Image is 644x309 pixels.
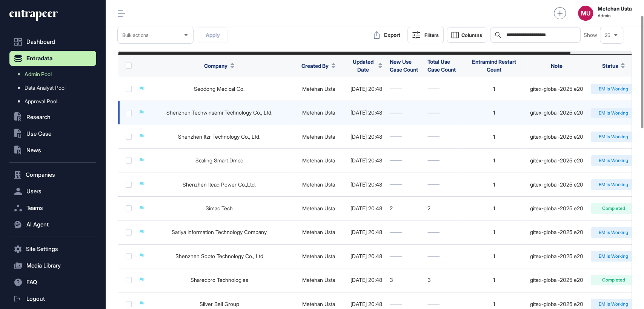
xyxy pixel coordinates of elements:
[26,147,41,153] span: News
[591,132,636,142] div: EM is Working
[206,205,233,211] a: Simac Tech
[530,134,583,140] div: gitex-global-2025 e20
[13,81,96,95] a: Data Analyst Pool
[407,27,444,43] button: Filters
[591,179,636,190] div: EM is Working
[302,157,335,164] a: Metehan Usta
[350,277,382,283] div: [DATE] 20:48
[465,277,523,283] div: 1
[530,277,583,283] div: gitex-global-2025 e20
[26,114,51,120] span: Research
[370,28,404,43] button: Export
[26,279,37,285] span: FAQ
[26,55,52,61] span: Entradata
[26,39,55,45] span: Dashboard
[302,229,335,235] a: Metehan Usta
[578,6,593,21] button: MU
[191,277,248,283] a: Sharedpro Technologies
[424,32,439,38] div: Filters
[602,62,618,70] span: Status
[9,126,96,141] button: Use Case
[183,181,256,188] a: Shenzhen Iteaq Power Co.,Ltd.
[465,110,523,116] div: 1
[465,158,523,164] div: 1
[350,229,382,235] div: [DATE] 20:48
[26,263,61,269] span: Media Library
[465,182,523,188] div: 1
[591,108,636,118] div: EM is Working
[465,205,523,211] div: 1
[13,95,96,108] a: Approval Pool
[427,58,456,73] span: Total Use Case Count
[465,134,523,140] div: 1
[25,98,57,104] span: Approval Pool
[301,62,335,70] button: Created By
[302,181,335,188] a: Metehan Usta
[530,110,583,116] div: gitex-global-2025 e20
[350,158,382,164] div: [DATE] 20:48
[350,205,382,211] div: [DATE] 20:48
[591,84,636,94] div: EM is Working
[350,301,382,307] div: [DATE] 20:48
[551,63,563,69] span: Note
[350,134,382,140] div: [DATE] 20:48
[530,253,583,259] div: gitex-global-2025 e20
[26,131,51,137] span: Use Case
[465,253,523,259] div: 1
[13,67,96,81] a: Admin Pool
[9,291,96,306] a: Logout
[350,58,375,73] span: Updated Date
[178,133,260,140] a: Shenzhen Itzr Technology Co., Ltd.
[9,143,96,158] button: News
[390,205,420,211] div: 2
[472,58,516,73] span: Entramind Restart Count
[530,301,583,307] div: gitex-global-2025 e20
[204,62,234,70] button: Company
[9,34,96,49] a: Dashboard
[301,62,329,70] span: Created By
[26,172,55,178] span: Companies
[25,71,52,77] span: Admin Pool
[591,227,636,238] div: EM is Working
[302,109,335,116] a: Metehan Usta
[9,200,96,216] button: Teams
[465,301,523,307] div: 1
[530,86,583,92] div: gitex-global-2025 e20
[9,110,96,125] button: Research
[175,253,263,259] a: Shenzhen Sopto Technology Co., Ltd
[530,205,583,211] div: gitex-global-2025 e20
[172,229,267,235] a: Sariya Information Technology Company
[584,32,597,38] span: Show
[9,167,96,182] button: Companies
[598,6,632,12] strong: Metehan Usta
[9,258,96,273] button: Media Library
[350,86,382,92] div: [DATE] 20:48
[302,205,335,211] a: Metehan Usta
[302,301,335,307] a: Metehan Usta
[598,13,632,18] span: Admin
[350,58,382,73] button: Updated Date
[530,182,583,188] div: gitex-global-2025 e20
[9,184,96,199] button: Users
[9,242,96,257] button: Site Settings
[602,62,625,70] button: Status
[427,277,458,283] div: 3
[461,32,482,38] span: Columns
[605,32,610,38] span: 25
[204,62,227,70] span: Company
[350,182,382,188] div: [DATE] 20:48
[591,251,636,262] div: EM is Working
[166,109,272,116] a: Shenzhen Techwinsemi Technology Co., Ltd.
[302,86,335,92] a: Metehan Usta
[26,188,41,194] span: Users
[302,133,335,140] a: Metehan Usta
[122,32,148,38] span: Bulk actions
[25,85,66,91] span: Data Analyst Pool
[26,246,58,252] span: Site Settings
[591,275,636,285] div: Completed
[591,155,636,166] div: EM is Working
[9,217,96,232] button: AI Agent
[302,253,335,259] a: Metehan Usta
[390,58,418,73] span: New Use Case Count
